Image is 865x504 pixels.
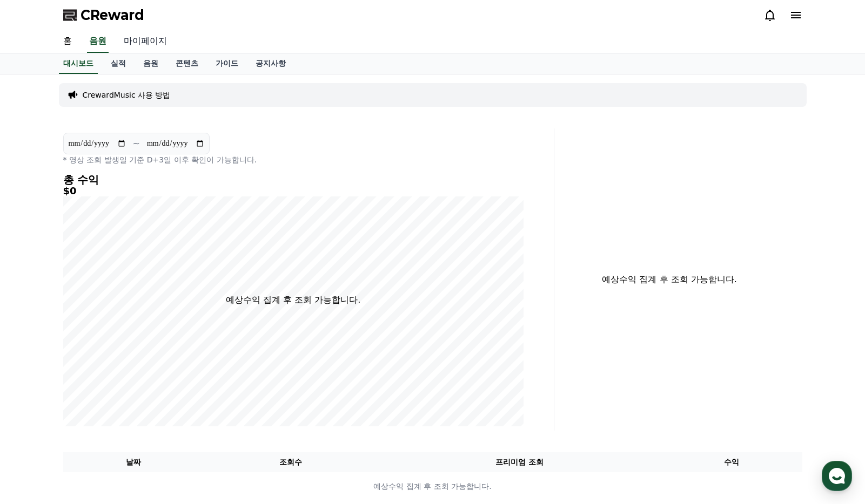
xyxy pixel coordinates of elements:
a: 대화 [71,342,139,369]
a: 음원 [135,53,167,74]
a: CReward [63,6,144,24]
a: 홈 [55,30,81,53]
span: CReward [81,6,144,24]
a: 홈 [3,342,71,369]
a: 가이드 [207,53,247,74]
a: 실적 [102,53,135,74]
p: 예상수익 집계 후 조회 가능합니다. [226,294,360,307]
span: 설정 [167,358,180,367]
a: 콘텐츠 [167,53,207,74]
a: 설정 [139,342,207,369]
a: 마이페이지 [115,30,176,53]
p: 예상수익 집계 후 조회 가능합니다. [64,481,802,492]
a: 공지사항 [247,53,294,74]
a: 대시보드 [59,53,98,74]
th: 프리미엄 조회 [378,452,661,472]
span: 대화 [99,359,112,367]
th: 수익 [661,452,802,472]
p: 예상수익 집계 후 조회 가능합니다. [563,273,776,286]
p: * 영상 조회 발생일 기준 D+3일 이후 확인이 가능합니다. [63,154,524,165]
p: ~ [133,137,140,150]
a: 음원 [87,30,109,53]
th: 조회수 [204,452,377,472]
span: 홈 [34,358,41,367]
h4: 총 수익 [63,174,524,186]
th: 날짜 [63,452,204,472]
a: CrewardMusic 사용 방법 [83,90,171,100]
h5: $0 [63,186,524,196]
